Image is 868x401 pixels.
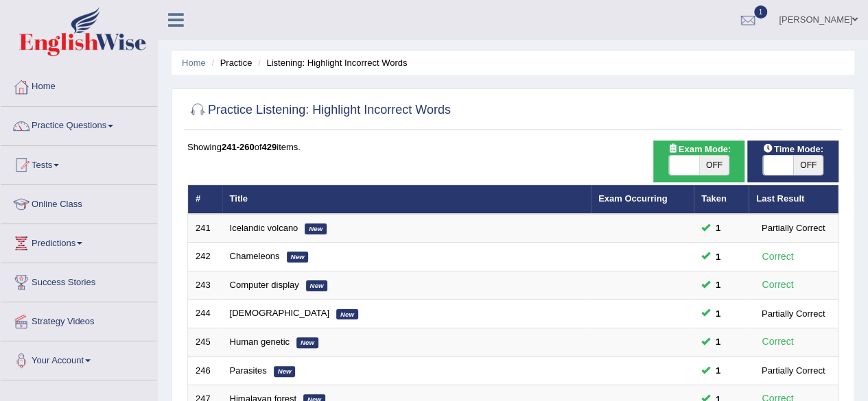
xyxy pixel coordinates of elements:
[754,5,768,19] span: 1
[749,185,838,214] th: Last Result
[1,263,157,297] a: Success Stories
[756,306,830,321] div: Partially Correct
[230,251,280,261] a: Chameleons
[188,300,222,328] td: 244
[756,221,830,235] div: Partially Correct
[710,250,726,264] span: You can still take this question
[662,142,736,156] span: Exam Mode:
[1,341,157,376] a: Your Account
[208,56,252,69] li: Practice
[758,142,829,156] span: Time Mode:
[305,223,327,234] em: New
[187,141,838,154] div: Showing of items.
[274,366,296,377] em: New
[187,100,451,121] h2: Practice Listening: Highlight Incorrect Words
[287,252,309,263] em: New
[710,221,726,235] span: You can still take this question
[1,185,157,219] a: Online Class
[1,146,157,180] a: Tests
[336,309,358,320] em: New
[598,193,667,204] a: Exam Occurring
[653,141,744,182] div: Show exams occurring in exams
[261,142,277,152] b: 429
[1,107,157,141] a: Practice Questions
[222,185,591,214] th: Title
[1,302,157,337] a: Strategy Videos
[296,337,318,348] em: New
[756,249,799,265] div: Correct
[188,185,222,214] th: #
[756,334,799,350] div: Correct
[306,280,328,291] em: New
[710,278,726,292] span: You can still take this question
[756,277,799,293] div: Correct
[188,356,222,385] td: 246
[230,223,298,233] a: Icelandic volcano
[1,224,157,258] a: Predictions
[230,337,290,347] a: Human genetic
[756,363,830,378] div: Partially Correct
[188,214,222,243] td: 241
[710,335,726,349] span: You can still take this question
[694,185,749,214] th: Taken
[230,308,329,318] a: [DEMOGRAPHIC_DATA]
[710,363,726,378] span: You can still take this question
[188,328,222,357] td: 245
[230,280,299,290] a: Computer display
[188,243,222,271] td: 242
[255,56,407,69] li: Listening: Highlight Incorrect Words
[1,68,157,102] a: Home
[230,365,267,376] a: Parasites
[793,156,823,175] span: OFF
[710,306,726,321] span: You can still take this question
[188,271,222,300] td: 243
[222,142,255,152] b: 241-260
[699,156,729,175] span: OFF
[182,58,206,68] a: Home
